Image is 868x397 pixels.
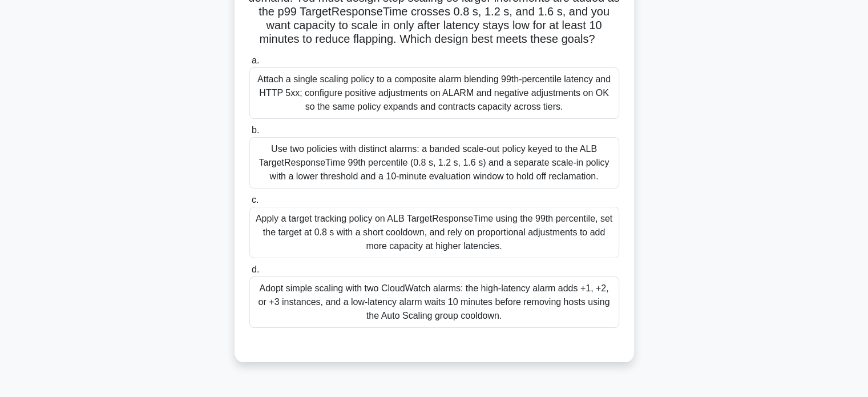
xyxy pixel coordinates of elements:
span: a. [252,55,259,65]
div: Use two policies with distinct alarms: a banded scale‑out policy keyed to the ALB TargetResponseT... [249,137,619,189]
div: Apply a target tracking policy on ALB TargetResponseTime using the 99th percentile, set the targe... [249,207,619,258]
div: Attach a single scaling policy to a composite alarm blending 99th‑percentile latency and HTTP 5xx... [249,67,619,119]
span: c. [252,195,259,204]
div: Adopt simple scaling with two CloudWatch alarms: the high‑latency alarm adds +1, +2, or +3 instan... [249,276,619,328]
span: b. [252,125,259,135]
span: d. [252,264,259,274]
